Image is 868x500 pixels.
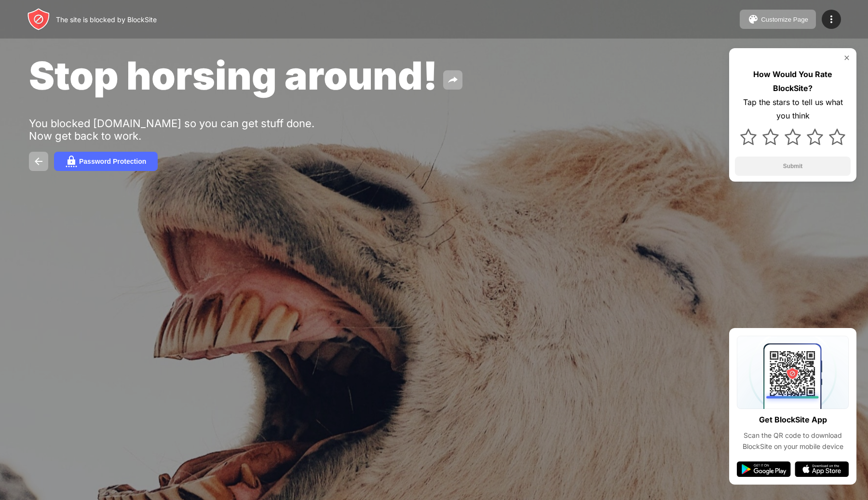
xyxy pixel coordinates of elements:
[737,430,849,452] div: Scan the QR code to download BlockSite on your mobile device
[761,16,808,23] div: Customize Page
[759,413,827,427] div: Get BlockSite App
[54,152,158,171] button: Password Protection
[66,156,77,167] img: password.svg
[735,157,851,176] button: Submit
[27,8,50,31] img: header-logo.svg
[735,95,851,123] div: Tap the stars to tell us what you think
[785,129,801,145] img: star.svg
[826,13,837,25] img: menu-icon.svg
[56,15,157,24] div: The site is blocked by BlockSite
[762,129,779,145] img: star.svg
[79,158,146,165] div: Password Protection
[843,54,851,62] img: rate-us-close.svg
[737,336,849,409] img: qrcode.svg
[807,129,823,145] img: star.svg
[747,13,759,25] img: pallet.svg
[740,129,757,145] img: star.svg
[29,117,327,142] div: You blocked [DOMAIN_NAME] so you can get stuff done. Now get back to work.
[735,67,851,95] div: How Would You Rate BlockSite?
[33,156,44,167] img: back.svg
[740,10,816,29] button: Customize Page
[29,52,437,99] span: Stop horsing around!
[829,129,845,145] img: star.svg
[447,74,459,86] img: share.svg
[737,461,791,477] img: google-play.svg
[795,461,849,477] img: app-store.svg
